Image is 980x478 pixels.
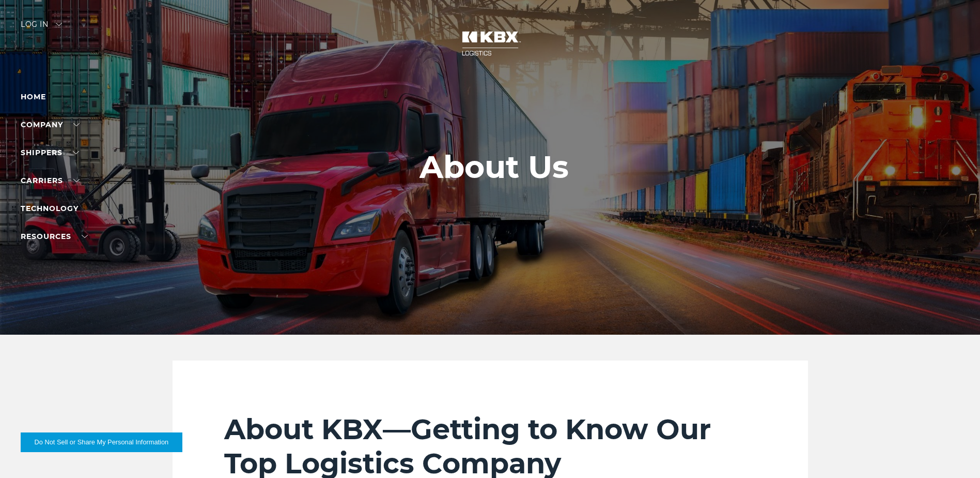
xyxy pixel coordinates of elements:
[21,432,182,452] button: Do Not Sell or Share My Personal Information
[419,150,569,185] h1: About Us
[21,120,80,129] a: Company
[21,92,46,101] a: Home
[56,23,62,26] img: arrow
[21,176,80,185] a: Carriers
[928,428,980,478] iframe: Chat Widget
[21,204,79,213] a: Technology
[21,21,62,36] div: Log in
[21,232,88,241] a: RESOURCES
[452,21,529,66] img: kbx logo
[21,148,79,157] a: SHIPPERS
